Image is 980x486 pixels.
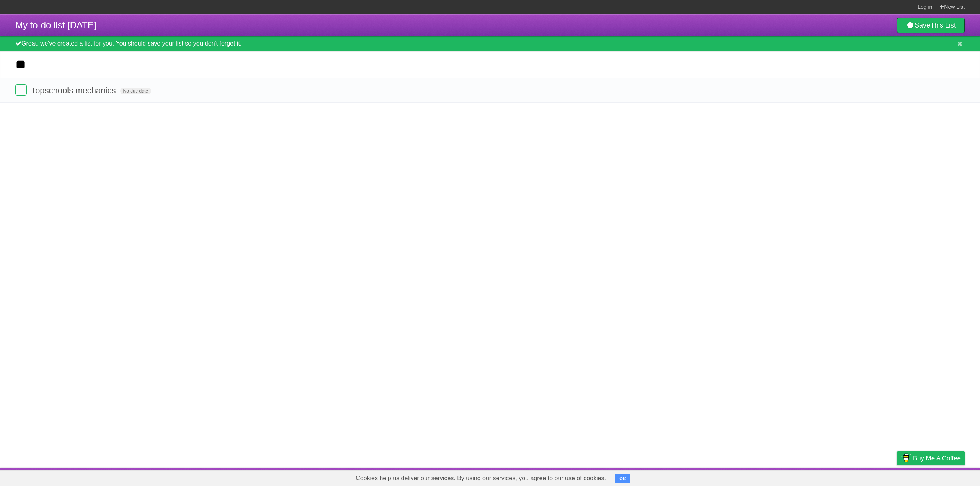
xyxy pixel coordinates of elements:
[930,21,956,29] b: This List
[887,470,907,484] a: Privacy
[901,452,911,465] img: Buy me a coffee
[897,451,965,465] a: Buy me a coffee
[615,474,630,483] button: OK
[913,452,961,465] span: Buy me a coffee
[348,471,614,486] span: Cookies help us deliver our services. By using our services, you agree to our use of cookies.
[795,470,811,484] a: About
[861,470,878,484] a: Terms
[15,84,27,96] label: Done
[916,470,965,484] a: Suggest a feature
[31,86,118,95] span: Topschools mechanics
[15,20,96,30] span: My to-do list [DATE]
[897,18,965,33] a: SaveThis List
[820,470,851,484] a: Developers
[120,88,151,94] span: No due date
